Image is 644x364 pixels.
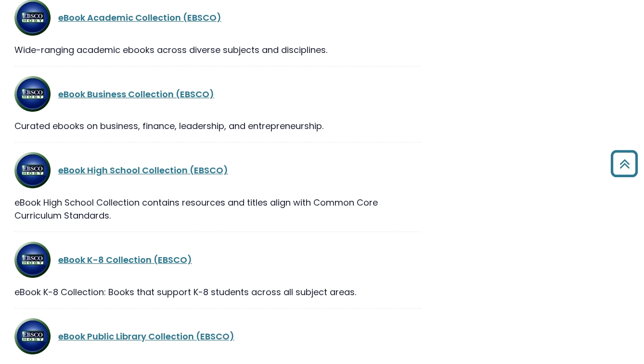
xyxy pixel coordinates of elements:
div: Wide-ranging academic ebooks across diverse subjects and disciplines. [14,43,421,56]
div: Curated ebooks on business, finance, leadership, and entrepreneurship. [14,119,421,132]
div: eBook K-8 Collection: Books that support K-8 students across all subject areas. [14,286,421,299]
div: eBook High School Collection contains resources and titles align with Common Core Curriculum Stan... [14,196,421,222]
a: eBook K-8 Collection (EBSCO) [58,254,192,266]
a: eBook High School Collection (EBSCO) [58,164,228,176]
a: eBook Business Collection (EBSCO) [58,88,214,100]
a: Back to Top [607,155,642,172]
a: eBook Academic Collection (EBSCO) [58,12,221,24]
a: eBook Public Library Collection (EBSCO) [58,330,234,342]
